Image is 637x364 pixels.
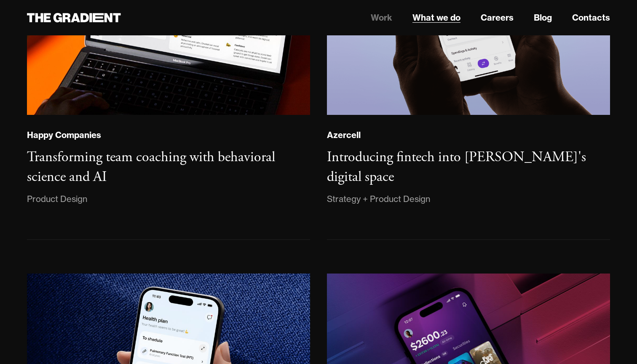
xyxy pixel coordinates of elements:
div: Azercell [327,130,361,141]
a: Contacts [572,11,610,24]
a: Careers [481,11,514,24]
div: Product Design [27,192,87,206]
h3: Introducing fintech into [PERSON_NAME]'s digital space [327,148,586,186]
a: Blog [534,11,552,24]
div: Happy Companies [27,130,101,141]
a: What we do [412,11,460,24]
a: Work [371,11,392,24]
h3: Transforming team coaching with behavioral science and AI [27,148,275,186]
div: Strategy + Product Design [327,192,430,206]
